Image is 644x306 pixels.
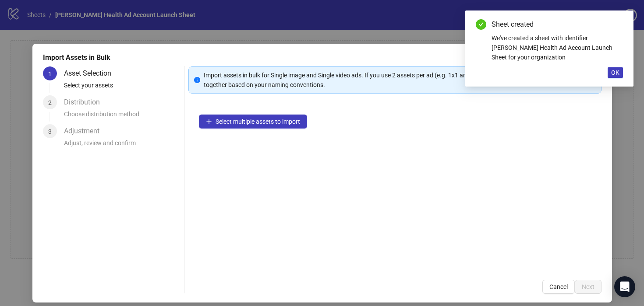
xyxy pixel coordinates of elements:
[43,52,602,63] div: Import Assets in Bulk
[48,70,52,77] span: 1
[64,138,181,153] div: Adjust, review and confirm
[608,67,623,78] button: OK
[575,280,602,294] button: Next
[542,280,575,294] button: Cancel
[64,109,181,124] div: Choose distribution method
[205,118,212,125] span: plus
[48,99,52,106] span: 2
[203,70,596,90] div: Import assets in bulk for Single image and Single video ads. If you use 2 assets per ad (e.g. 1x1...
[64,124,106,138] div: Adjustment
[549,283,568,290] span: Cancel
[492,33,623,62] div: We've created a sheet with identifier [PERSON_NAME] Health Ad Account Launch Sheet for your organ...
[48,128,52,135] span: 3
[64,80,181,95] div: Select your assets
[492,19,623,30] div: Sheet created
[613,19,623,29] a: Close
[614,276,635,297] div: Open Intercom Messenger
[215,118,300,125] span: Select multiple assets to import
[611,69,619,76] span: OK
[64,95,107,109] div: Distribution
[64,66,118,80] div: Asset Selection
[198,115,307,129] button: Select multiple assets to import
[476,19,486,30] span: check-circle
[194,77,200,83] span: info-circle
